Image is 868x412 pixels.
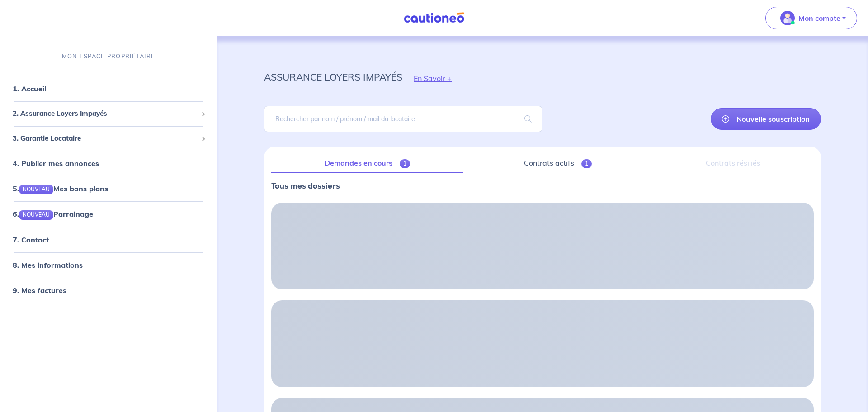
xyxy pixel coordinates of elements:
[4,154,213,172] div: 4. Publier mes annonces
[765,7,857,29] button: illu_account_valid_menu.svgMon compte
[271,154,463,173] a: Demandes en cours1
[13,133,198,144] span: 3. Garantie Locataire
[13,235,49,244] a: 7. Contact
[62,52,155,61] p: MON ESPACE PROPRIÉTAIRE
[271,180,814,192] p: Tous mes dossiers
[471,154,645,173] a: Contrats actifs1
[13,159,99,168] a: 4. Publier mes annonces
[13,184,108,193] a: 5.NOUVEAUMes bons plans
[4,205,213,223] div: 6.NOUVEAUParrainage
[4,256,213,274] div: 8. Mes informations
[514,106,542,132] span: search
[264,106,542,132] input: Rechercher par nom / prénom / mail du locataire
[711,108,821,130] a: Nouvelle souscription
[4,80,213,98] div: 1. Accueil
[402,65,463,91] button: En Savoir +
[4,180,213,198] div: 5.NOUVEAUMes bons plans
[581,159,592,168] span: 1
[13,84,46,93] a: 1. Accueil
[4,281,213,299] div: 9. Mes factures
[264,69,402,85] p: assurance loyers impayés
[4,231,213,249] div: 7. Contact
[13,109,198,119] span: 2. Assurance Loyers Impayés
[4,130,213,147] div: 3. Garantie Locataire
[798,13,840,24] p: Mon compte
[13,209,93,218] a: 6.NOUVEAUParrainage
[4,105,213,123] div: 2. Assurance Loyers Impayés
[780,11,795,25] img: illu_account_valid_menu.svg
[13,260,83,270] a: 8. Mes informations
[13,286,66,295] a: 9. Mes factures
[400,12,468,24] img: Cautioneo
[400,159,410,168] span: 1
